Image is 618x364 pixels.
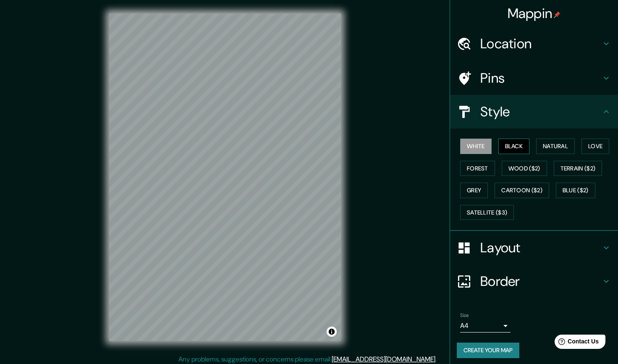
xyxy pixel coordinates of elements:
button: Toggle attribution [327,327,337,337]
h4: Pins [480,70,601,86]
h4: Style [480,103,601,120]
button: Grey [460,183,488,198]
button: Natural [536,139,575,154]
button: Blue ($2) [556,183,595,198]
label: Size [460,312,469,319]
h4: Border [480,273,601,290]
img: pin-icon.png [554,11,560,18]
div: Border [450,264,618,298]
h4: Mappin [508,5,561,22]
button: Satellite ($3) [460,205,514,220]
button: Create your map [457,343,519,358]
button: Terrain ($2) [554,161,602,176]
div: A4 [460,319,511,333]
button: Cartoon ($2) [495,183,549,198]
div: Style [450,95,618,128]
div: Location [450,27,618,60]
h4: Layout [480,239,601,256]
a: [EMAIL_ADDRESS][DOMAIN_NAME] [332,355,435,364]
button: Forest [460,161,495,176]
div: Layout [450,231,618,264]
iframe: Help widget launcher [543,331,609,355]
button: Wood ($2) [502,161,547,176]
h4: Location [480,35,601,52]
button: Love [581,139,609,154]
div: Pins [450,61,618,95]
canvas: Map [109,13,341,341]
button: Black [498,139,530,154]
button: White [460,139,492,154]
